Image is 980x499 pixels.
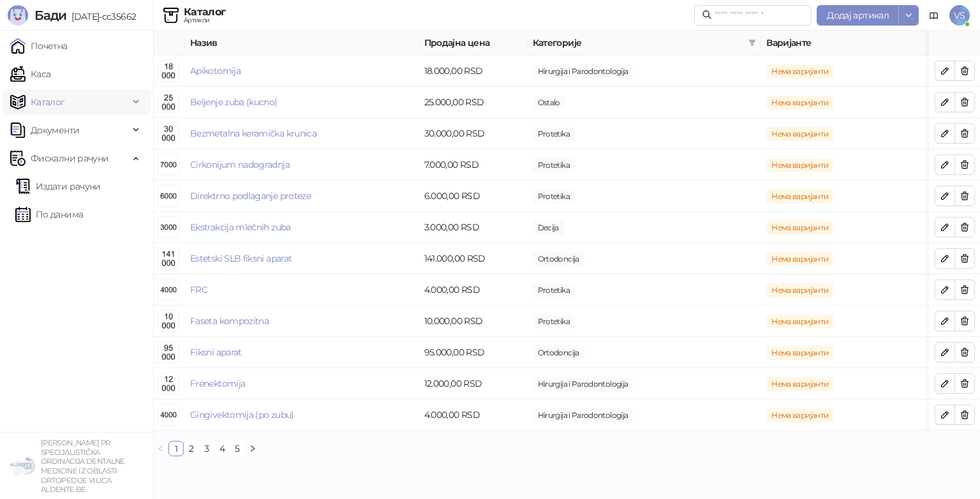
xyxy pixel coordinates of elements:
td: Direktrno podlaganje proteze [185,181,419,212]
a: Bezmetalna keramička krunica [190,128,316,139]
a: 1 [169,442,183,456]
span: Нема варијанти [766,190,833,204]
span: Decija [533,221,564,235]
td: 30.000,00 RSD [419,118,528,149]
td: 12.000,00 RSD [419,368,528,399]
span: VS [949,5,970,26]
button: right [245,441,260,456]
span: left [157,445,165,452]
span: Нема варијанти [766,283,833,297]
a: Faseta kompozitna [190,315,269,327]
span: Нема варијанти [766,315,833,329]
li: Претходна страна [153,441,168,456]
span: Нема варијанти [766,252,833,266]
td: 6.000,00 RSD [419,181,528,212]
span: Категорије [533,36,744,50]
span: Документи [31,117,79,143]
a: По данима [15,202,83,227]
th: Продајна цена [419,31,528,56]
span: Нема варијанти [766,377,833,391]
a: 3 [200,442,214,456]
td: Estetski SLB fiksni aparat [185,243,419,274]
button: left [153,441,168,456]
td: Gingivektomija (po zubu) [185,399,419,431]
td: 4.000,00 RSD [419,399,528,431]
span: Нема варијанти [766,408,833,422]
span: Protetika [533,315,575,329]
a: Ekstrakcija mlečnih zuba [190,221,291,233]
div: Артикли [184,17,226,24]
span: Нема варијанти [766,346,833,360]
img: 64x64-companyLogo-5147c2c0-45e4-4f6f-934a-c50ed2e74707.png [10,453,36,479]
td: 3.000,00 RSD [419,212,528,243]
a: Apikotomija [190,65,241,77]
a: 4 [215,442,229,456]
a: Frenektomija [190,378,245,389]
span: Нема варијанти [766,64,833,78]
span: Нема варијанти [766,221,833,235]
span: Protetika [533,190,575,204]
td: Bezmetalna keramička krunica [185,118,419,149]
li: 2 [184,441,199,456]
span: Hirurgija i Parodontologija [533,377,634,391]
a: Gingivektomija (po zubu) [190,409,294,421]
td: 7.000,00 RSD [419,149,528,181]
li: 3 [199,441,214,456]
span: Protetika [533,158,575,172]
span: right [249,445,256,452]
a: Издати рачуни [15,174,101,199]
td: Faseta kompozitna [185,306,419,337]
span: Ostalo [533,96,565,110]
span: Hirurgija i Parodontologija [533,64,634,78]
td: 95.000,00 RSD [419,337,528,368]
td: Beljenje zuba (kucno) [185,87,419,118]
a: Cirkonijum nadogradnja [190,159,290,170]
li: 5 [230,441,245,456]
li: 1 [168,441,184,456]
td: Fiksni aparat [185,337,419,368]
img: Logo [8,5,28,26]
td: 18.000,00 RSD [419,56,528,87]
td: Apikotomija [185,56,419,87]
a: Почетна [10,33,68,59]
span: Protetika [533,127,575,141]
th: Назив [185,31,419,56]
span: Ortodoncija [533,252,584,266]
a: 2 [184,442,198,456]
a: Beljenje zuba (kucno) [190,96,278,108]
span: filter [748,39,756,47]
span: filter [746,33,759,52]
td: FRC [185,274,419,306]
span: Бади [34,8,66,23]
td: 141.000,00 RSD [419,243,528,274]
a: Estetski SLB fiksni aparat [190,253,292,264]
a: FRC [190,284,207,295]
td: Ekstrakcija mlečnih zuba [185,212,419,243]
span: Нема варијанти [766,96,833,110]
td: 10.000,00 RSD [419,306,528,337]
button: Додај артикал [817,5,899,26]
span: Protetika [533,283,575,297]
a: Direktrno podlaganje proteze [190,190,311,202]
a: Документација [924,5,944,26]
a: 5 [230,442,244,456]
td: Cirkonijum nadogradnja [185,149,419,181]
li: Следећа страна [245,441,260,456]
a: Fiksni aparat [190,346,242,358]
td: 4.000,00 RSD [419,274,528,306]
td: Frenektomija [185,368,419,399]
span: Нема варијанти [766,127,833,141]
span: Додај артикал [827,10,889,21]
a: Каса [10,61,50,87]
li: 4 [214,441,230,456]
span: [DATE]-cc35662 [66,11,136,22]
img: Artikli [163,8,179,23]
span: Hirurgija i Parodontologija [533,408,634,422]
small: [PERSON_NAME] PR SPECIJALISTIČKA ORDINACIJA DENTALNE MEDICINE IZ OBLASTI ORTOPEDIJE VILICA ALDENT... [41,438,125,494]
div: Каталог [184,7,226,17]
span: Каталог [31,89,65,115]
td: 25.000,00 RSD [419,87,528,118]
span: Фискални рачуни [31,145,108,171]
span: Нема варијанти [766,158,833,172]
span: Ortodoncija [533,346,584,360]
